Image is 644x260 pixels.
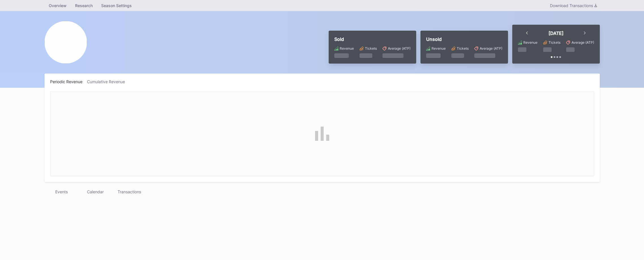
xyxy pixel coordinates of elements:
a: Season Settings [97,1,136,10]
div: Calendar [78,188,112,196]
div: Cumulative Revenue [87,79,129,84]
div: Tickets [549,40,560,45]
div: Tickets [457,46,469,51]
div: Tickets [365,46,377,51]
a: Research [71,1,97,10]
div: Unsold [426,36,502,42]
div: Download Transactions [550,3,597,8]
div: Revenue [432,46,446,51]
div: Average (ATP) [571,40,594,45]
div: Periodic Revenue [50,79,87,84]
button: Download Transactions [547,2,600,9]
div: Average (ATP) [388,46,411,51]
div: Sold [334,36,411,42]
div: Transactions [112,188,146,196]
div: [DATE] [549,30,564,36]
div: Events [44,188,78,196]
a: Overview [44,1,71,10]
div: Revenue [523,40,537,45]
div: Average (ATP) [480,46,502,51]
div: Revenue [340,46,354,51]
